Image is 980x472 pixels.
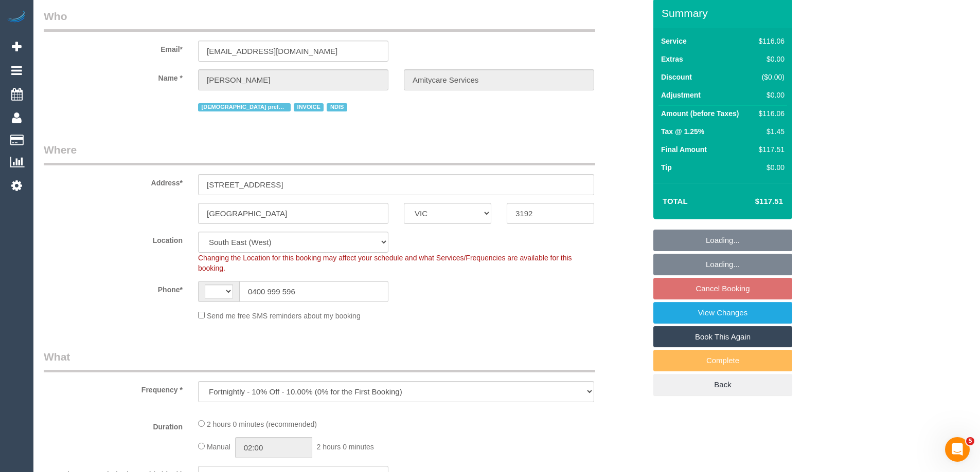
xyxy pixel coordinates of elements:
span: [DEMOGRAPHIC_DATA] preferred [198,103,291,111]
iframe: Intercom live chat [945,437,970,462]
span: Manual [207,443,230,451]
div: $1.45 [755,126,785,137]
label: Extras [661,54,683,64]
input: Suburb* [198,203,388,224]
span: INVOICE [294,103,324,111]
label: Location [36,232,190,246]
label: Amount (before Taxes) [661,108,739,119]
label: Frequency * [36,381,190,395]
label: Adjustment [661,90,701,100]
span: 2 hours 0 minutes (recommended) [207,420,317,428]
label: Service [661,36,687,46]
h3: Summary [662,7,787,19]
label: Discount [661,72,692,82]
div: $0.00 [755,54,785,64]
div: $0.00 [755,162,785,173]
div: $116.06 [755,108,785,119]
label: Duration [36,418,190,432]
img: Automaid Logo [6,10,27,25]
div: $116.06 [755,36,785,46]
input: Phone* [239,281,388,302]
legend: Who [44,9,595,32]
a: Book This Again [653,326,792,348]
label: Tip [661,162,672,173]
a: View Changes [653,302,792,324]
h4: $117.51 [724,197,783,206]
span: 5 [966,437,974,445]
legend: What [44,349,595,372]
input: Last Name* [404,69,594,90]
div: $0.00 [755,90,785,100]
span: Changing the Location for this booking may affect your schedule and what Services/Frequencies are... [198,254,572,272]
input: Post Code* [507,203,594,224]
label: Final Amount [661,144,707,155]
div: $117.51 [755,144,785,155]
label: Address* [36,174,190,188]
span: 2 hours 0 minutes [317,443,374,451]
label: Name * [36,69,190,83]
span: NDIS [327,103,347,111]
input: First Name* [198,69,388,90]
div: ($0.00) [755,72,785,82]
label: Tax @ 1.25% [661,126,704,137]
label: Phone* [36,281,190,295]
strong: Total [663,197,688,205]
legend: Where [44,142,595,165]
a: Back [653,374,792,395]
input: Email* [198,41,388,62]
label: Email* [36,41,190,54]
span: Send me free SMS reminders about my booking [207,312,361,320]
